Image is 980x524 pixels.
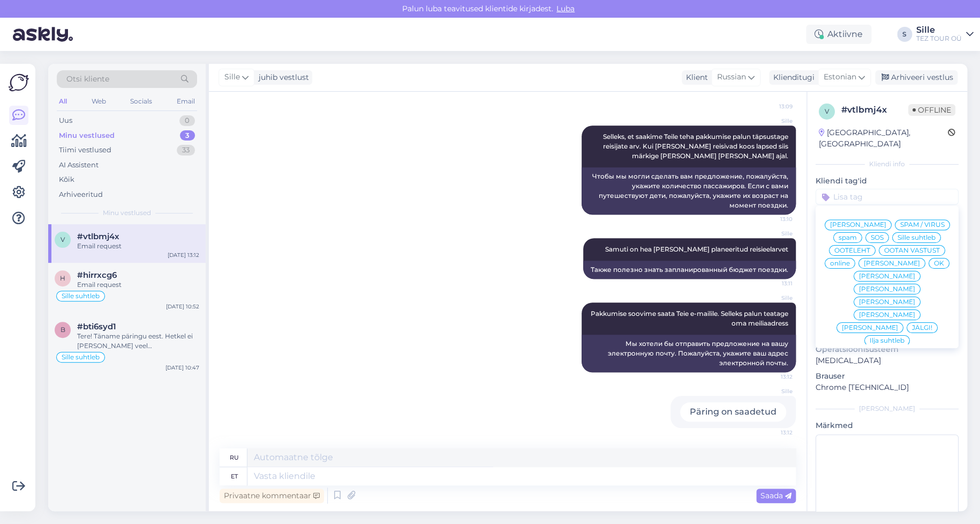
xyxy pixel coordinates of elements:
[89,94,108,108] div: Web
[859,286,915,292] span: [PERSON_NAME]
[816,420,959,431] p: Märkmed
[61,235,65,243] span: v
[682,72,708,83] div: Klient
[825,107,829,115] span: v
[59,130,115,141] div: Minu vestlused
[916,26,962,34] div: Sille
[842,324,898,331] span: [PERSON_NAME]
[871,234,884,241] span: SOS
[769,72,815,83] div: Klienditugi
[59,189,103,200] div: Arhiveeritud
[839,234,857,241] span: spam
[103,208,151,218] span: Minu vestlused
[254,72,309,83] div: juhib vestlust
[77,270,117,280] span: #hirrxcg6
[177,145,195,156] div: 33
[806,25,871,44] div: Aktiivne
[824,71,856,83] span: Estonian
[875,70,958,85] div: Arhiveeri vestlus
[898,234,936,241] span: Sille suhtleb
[859,273,915,279] span: [PERSON_NAME]
[582,167,796,215] div: Чтобы мы могли сделать вам предложение, пожалуйста, укажите количество пассажиров. Если с вами пу...
[175,94,197,108] div: Email
[230,448,239,467] div: ru
[916,34,962,43] div: TEZ TOUR OÜ
[752,230,793,238] span: Sille
[179,115,195,126] div: 0
[77,241,199,251] div: Email request
[59,145,111,156] div: Tiimi vestlused
[605,245,788,253] span: Samuti on hea [PERSON_NAME] planeeritud reisieelarvet
[752,102,793,110] span: 13:09
[816,159,959,169] div: Kliendi info
[66,73,109,85] span: Otsi kliente
[168,251,199,259] div: [DATE] 13:12
[231,467,238,485] div: et
[180,130,195,141] div: 3
[816,189,959,205] input: Lisa tag
[816,382,959,393] p: Chrome [TECHNICAL_ID]
[77,232,119,241] span: #vtlbmj4x
[59,115,72,126] div: Uus
[752,117,793,125] span: Sille
[912,324,932,331] span: JÄLGI!
[128,94,154,108] div: Socials
[816,371,959,382] p: Brauser
[752,215,793,223] span: 13:10
[9,72,29,93] img: Askly Logo
[680,402,786,422] div: Päring on saadetud
[166,302,199,311] div: [DATE] 10:52
[77,280,199,290] div: Email request
[59,174,74,185] div: Kõik
[60,274,65,282] span: h
[582,335,796,372] div: Мы хотели бы отправить предложение на вашу электронную почту. Пожалуйста, укажите ваш адрес элект...
[220,489,324,503] div: Privaatne kommentaar
[834,247,870,254] span: OOTELEHT
[816,344,959,355] p: Operatsioonisüsteem
[934,260,944,267] span: OK
[900,222,945,228] span: SPAM / VIRUS
[165,364,199,372] div: [DATE] 10:47
[717,71,746,83] span: Russian
[816,175,959,187] p: Kliendi tag'id
[61,326,65,334] span: b
[752,373,793,381] span: 13:12
[57,94,69,108] div: All
[864,260,920,267] span: [PERSON_NAME]
[819,127,948,150] div: [GEOGRAPHIC_DATA], [GEOGRAPHIC_DATA]
[224,71,240,83] span: Sille
[77,331,199,351] div: Tere! Täname päringu eest. Hetkel ei [PERSON_NAME] veel [PERSON_NAME] COLLECTION süsteemis saadav...
[816,404,959,414] div: [PERSON_NAME]
[752,429,793,437] span: 13:12
[830,260,850,267] span: online
[752,294,793,302] span: Sille
[841,104,908,116] div: # vtlbmj4x
[760,491,791,500] span: Saada
[553,4,578,13] span: Luba
[870,337,904,344] span: Ilja suhtleb
[884,247,940,254] span: OOTAN VASTUST
[916,26,974,43] a: SilleTEZ TOUR OÜ
[583,261,796,279] div: Также полезно знать запланированный бюджет поездки.
[859,299,915,305] span: [PERSON_NAME]
[897,27,912,42] div: S
[591,309,790,327] span: Pakkumise soovime saata Teie e-mailile. Selleks palun teatage oma meiliaadress
[62,293,100,299] span: Sille suhtleb
[752,279,793,287] span: 13:11
[816,355,959,366] p: [MEDICAL_DATA]
[830,222,886,228] span: [PERSON_NAME]
[908,104,955,116] span: Offline
[59,160,99,171] div: AI Assistent
[752,387,793,395] span: Sille
[859,312,915,318] span: [PERSON_NAME]
[603,132,790,160] span: Selleks, et saakime Teile teha pakkumise palun täpsustage reisijate arv. Kui [PERSON_NAME] reisiv...
[77,322,116,331] span: #bti6syd1
[62,354,100,360] span: Sille suhtleb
